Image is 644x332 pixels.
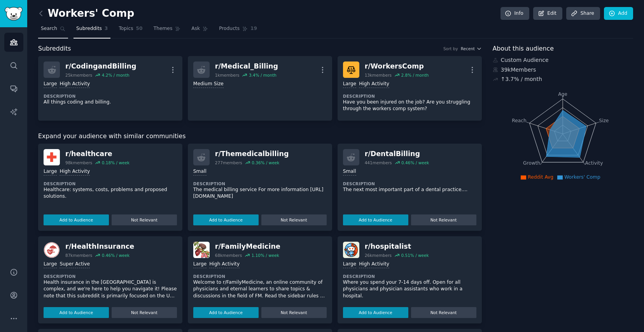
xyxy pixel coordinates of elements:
[44,93,177,99] dt: Description
[65,253,92,258] div: 87k members
[193,242,210,258] img: FamilyMedicine
[44,307,109,318] button: Add to Audience
[44,186,177,200] p: Healthcare: systems, costs, problems and proposed solutions.
[5,7,23,21] img: GummySearch logo
[566,7,600,20] a: Share
[343,307,408,318] button: Add to Audience
[365,61,429,71] div: r/ WorkersComp
[119,25,133,32] span: Topics
[193,181,327,186] dt: Description
[59,168,90,176] div: High Activity
[343,261,356,268] div: Large
[401,72,429,78] div: 2.8 % / month
[599,118,609,123] tspan: Size
[193,279,327,300] p: Welcome to r/FamilyMedicine, an online community of physicians and eternal learners to share topi...
[65,242,134,251] div: r/ HealthInsurance
[338,56,482,121] a: WorkersCompr/WorkersComp13kmembers2.8% / monthLargeHigh ActivityDescriptionHave you been injured ...
[191,25,200,32] span: Ask
[501,75,542,83] div: ↑ 3.7 % / month
[44,214,109,225] button: Add to Audience
[193,274,327,279] dt: Description
[65,61,136,71] div: r/ CodingandBilling
[261,307,327,318] button: Not Relevant
[112,307,177,318] button: Not Relevant
[193,261,206,268] div: Large
[112,214,177,225] button: Not Relevant
[604,7,633,20] a: Add
[343,186,476,193] p: The next most important part of a dental practice....
[65,160,92,165] div: 98k members
[343,93,476,99] dt: Description
[252,160,279,165] div: 0.36 % / week
[44,99,177,106] p: All things coding and billing.
[343,279,476,300] p: Where you spend your 7-14 days off. Open for all physicians and physician assistants who work in ...
[116,23,145,39] a: Topics50
[193,81,224,88] div: Medium Size
[38,44,71,54] span: Subreddits
[136,25,143,32] span: 50
[558,91,567,97] tspan: Age
[365,149,429,159] div: r/ DentalBilling
[193,186,327,200] p: The medical billing service For more information [URL][DOMAIN_NAME]
[209,261,240,268] div: High Activity
[154,25,173,32] span: Themes
[188,56,332,121] a: r/Medical_Billing1kmembers3.4% / monthMedium Size
[38,7,134,20] h2: Workers' Comp
[44,274,177,279] dt: Description
[343,81,356,88] div: Large
[443,46,458,51] div: Sort by
[343,242,359,258] img: hospitalist
[65,72,92,78] div: 25k members
[41,25,57,32] span: Search
[193,168,206,176] div: Small
[102,160,129,165] div: 0.18 % / week
[102,72,129,78] div: 4.2 % / month
[365,253,392,258] div: 26k members
[343,181,476,186] dt: Description
[365,72,392,78] div: 13k members
[523,160,540,166] tspan: Growth
[401,253,429,258] div: 0.51 % / week
[261,214,327,225] button: Not Relevant
[44,181,177,186] dt: Description
[365,160,392,165] div: 441 members
[44,261,57,268] div: Large
[493,66,633,74] div: 39k Members
[359,261,389,268] div: High Activity
[215,242,280,251] div: r/ FamilyMedicine
[215,149,289,159] div: r/ Themedicalbilling
[38,23,68,39] a: Search
[359,81,389,88] div: High Activity
[219,25,240,32] span: Products
[512,118,527,123] tspan: Reach
[65,149,129,159] div: r/ healthcare
[215,61,278,71] div: r/ Medical_Billing
[500,7,529,20] a: Info
[252,253,279,258] div: 1.10 % / week
[38,56,182,121] a: r/CodingandBilling25kmembers4.2% / monthLargeHigh ActivityDescriptionAll things coding and billing.
[343,61,359,78] img: WorkersComp
[193,214,259,225] button: Add to Audience
[365,242,429,251] div: r/ hospitalist
[461,46,482,51] button: Recent
[44,242,60,258] img: HealthInsurance
[216,23,260,39] a: Products19
[343,99,476,112] p: Have you been injured on the job? Are you struggling through the workers comp system?
[411,307,476,318] button: Not Relevant
[215,253,242,258] div: 68k members
[189,23,211,39] a: Ask
[44,279,177,300] p: Health insurance in the [GEOGRAPHIC_DATA] is complex, and we're here to help you navigate it! Ple...
[564,174,600,180] span: Workers' Comp
[461,46,475,51] span: Recent
[44,168,57,176] div: Large
[38,132,185,141] span: Expand your audience with similar communities
[343,274,476,279] dt: Description
[44,149,60,165] img: healthcare
[493,44,554,54] span: About this audience
[59,81,90,88] div: High Activity
[151,23,184,39] a: Themes
[343,168,356,176] div: Small
[193,307,259,318] button: Add to Audience
[215,72,240,78] div: 1k members
[343,214,408,225] button: Add to Audience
